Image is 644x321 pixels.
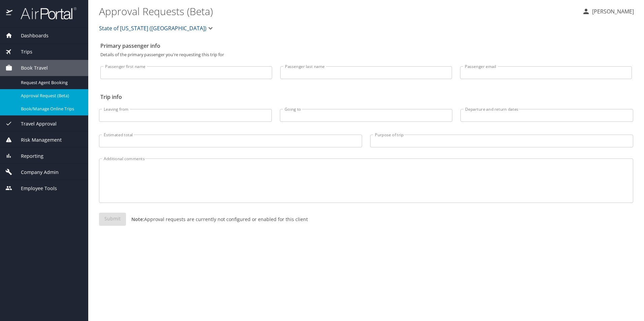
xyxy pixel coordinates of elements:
[579,5,637,17] button: [PERSON_NAME]
[21,106,80,112] span: Book/Manage Online Trips
[100,92,632,102] h2: Trip info
[99,24,206,33] span: State of [US_STATE] ([GEOGRAPHIC_DATA])
[21,79,80,86] span: Request Agent Booking
[12,48,32,56] span: Trips
[12,64,48,72] span: Book Travel
[12,32,49,39] span: Dashboards
[100,40,632,51] h2: Primary passenger info
[6,7,13,20] img: icon-airportal.png
[12,152,43,160] span: Reporting
[13,7,76,20] img: airportal-logo.png
[126,216,308,223] p: Approval requests are currently not configured or enabled for this client
[96,22,217,35] button: State of [US_STATE] ([GEOGRAPHIC_DATA])
[12,169,59,176] span: Company Admin
[590,7,634,15] p: [PERSON_NAME]
[99,1,577,22] h1: Approval Requests (Beta)
[131,216,144,222] strong: Note:
[21,93,80,99] span: Approval Request (Beta)
[12,185,57,192] span: Employee Tools
[100,52,632,57] p: Details of the primary passenger you're requesting this trip for
[12,120,57,128] span: Travel Approval
[12,136,62,144] span: Risk Management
